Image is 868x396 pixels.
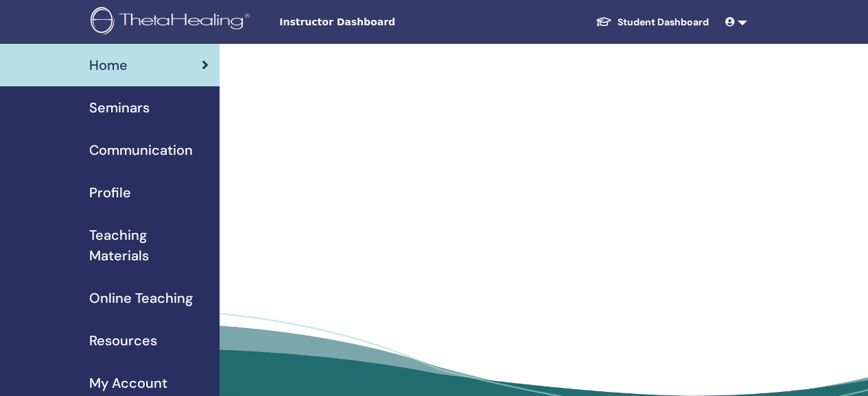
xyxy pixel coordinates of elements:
span: Instructor Dashboard [279,15,485,29]
span: Teaching Materials [89,225,209,266]
span: Resources [89,330,157,351]
span: Seminars [89,97,150,118]
span: Communication [89,140,193,160]
span: Home [89,55,128,75]
span: Profile [89,182,131,203]
a: Student Dashboard [585,10,720,35]
img: graduation-cap-white.svg [596,16,612,27]
span: Online Teaching [89,288,193,308]
span: My Account [89,373,167,393]
img: logo.png [91,7,255,38]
